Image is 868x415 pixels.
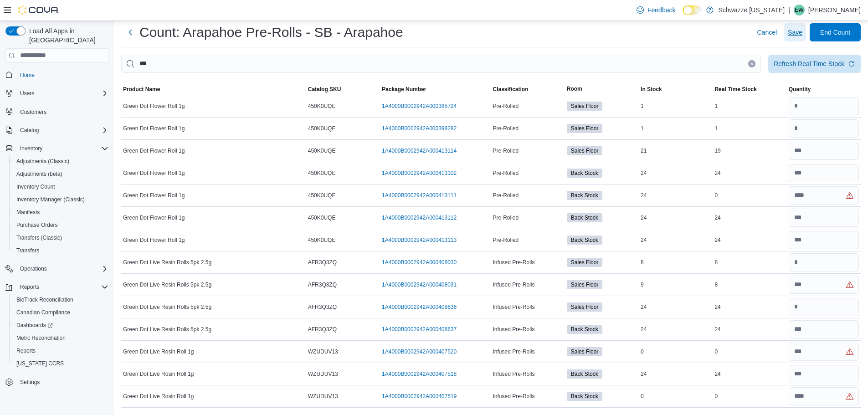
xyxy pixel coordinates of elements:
div: 24 [639,235,713,246]
span: Green Dot Live Rosin Roll 1g [123,348,194,355]
span: Operations [16,263,108,274]
span: Catalog [16,125,108,136]
button: Manifests [9,206,112,219]
a: Customers [16,107,50,118]
span: Green Dot Flower Roll 1g [123,147,185,154]
span: Back Stock [571,236,598,244]
a: Adjustments (beta) [13,169,66,179]
span: Back Stock [567,169,602,178]
div: 0 [639,391,713,402]
span: Infused Pre-Rolls [493,393,534,400]
span: Catalog [20,127,39,134]
a: Purchase Orders [13,220,62,231]
button: Customers [2,105,112,118]
div: 24 [639,190,713,201]
a: 1A4000B0002942A000385724 [382,102,457,110]
span: Sales Floor [571,124,599,133]
div: 24 [713,235,786,246]
div: 8 [639,257,713,268]
span: Reports [16,282,108,292]
a: Dashboards [13,320,56,331]
span: Back Stock [571,370,598,378]
button: Quantity [787,84,861,95]
button: Home [2,68,112,82]
button: Reports [9,344,112,357]
span: Green Dot Flower Roll 1g [123,125,185,132]
span: Metrc Reconciliation [13,333,108,343]
span: Package Number [382,86,426,93]
span: Infused Pre-Rolls [493,303,534,311]
span: Canadian Compliance [16,309,70,316]
span: Manifests [13,207,108,218]
button: Save [784,23,806,41]
span: Transfers (Classic) [13,232,108,243]
span: Green Dot Flower Roll 1g [123,169,185,177]
span: Dashboards [13,320,108,331]
span: Back Stock [571,325,598,333]
span: Infused Pre-Rolls [493,370,534,378]
span: Home [20,72,35,79]
span: 450K0UQE [308,147,336,154]
span: Catalog SKU [308,86,341,93]
div: 1 [713,101,786,112]
nav: Complex example [5,65,108,413]
a: 1A4000B0002942A000408030 [382,259,457,266]
a: Inventory Count [13,181,59,192]
span: Adjustments (Classic) [13,156,108,167]
a: Feedback [633,1,679,19]
span: Infused Pre-Rolls [493,348,534,355]
div: 8 [713,279,786,290]
span: Settings [20,379,40,386]
span: Back Stock [571,169,598,177]
span: Users [20,90,34,97]
span: Pre-Rolled [493,236,519,244]
span: Green Dot Flower Roll 1g [123,192,185,199]
span: Back Stock [567,369,602,379]
span: Back Stock [567,213,602,222]
span: Sales Floor [571,147,599,155]
span: EW [795,5,803,15]
div: 21 [639,145,713,156]
span: WZUDUV13 [308,370,338,378]
span: Save [788,28,802,37]
a: Metrc Reconciliation [13,333,69,343]
span: Sales Floor [567,258,603,267]
a: [US_STATE] CCRS [13,358,67,369]
span: 450K0UQE [308,192,336,199]
button: Users [2,87,112,100]
div: 9 [639,279,713,290]
a: Manifests [13,207,43,218]
span: 450K0UQE [308,102,336,110]
span: Dashboards [16,322,53,329]
button: Clear input [748,60,755,67]
button: In Stock [639,84,713,95]
div: 24 [713,302,786,313]
button: Purchase Orders [9,219,112,231]
div: 24 [713,212,786,223]
span: Sales Floor [571,102,599,110]
span: AFR3Q3ZQ [308,303,337,311]
span: End Count [820,28,850,37]
span: WZUDUV13 [308,348,338,355]
div: 24 [639,369,713,379]
button: Catalog [16,125,42,136]
span: 450K0UQE [308,236,336,244]
span: Classification [493,86,528,93]
span: Quantity [789,86,811,93]
button: Operations [16,263,51,274]
span: Purchase Orders [16,221,58,229]
span: Home [16,69,108,81]
div: 24 [639,324,713,335]
span: In Stock [641,86,662,93]
a: 1A4000B0002942A000413112 [382,214,457,221]
span: Back Stock [567,191,602,200]
img: Cova [18,5,59,15]
a: BioTrack Reconciliation [13,294,77,305]
div: 24 [713,324,786,335]
button: Product Name [121,84,306,95]
span: Reports [16,347,36,354]
span: BioTrack Reconciliation [16,296,73,303]
span: AFR3Q3ZQ [308,326,337,333]
span: Inventory Manager (Classic) [16,196,85,203]
a: Home [16,70,38,81]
